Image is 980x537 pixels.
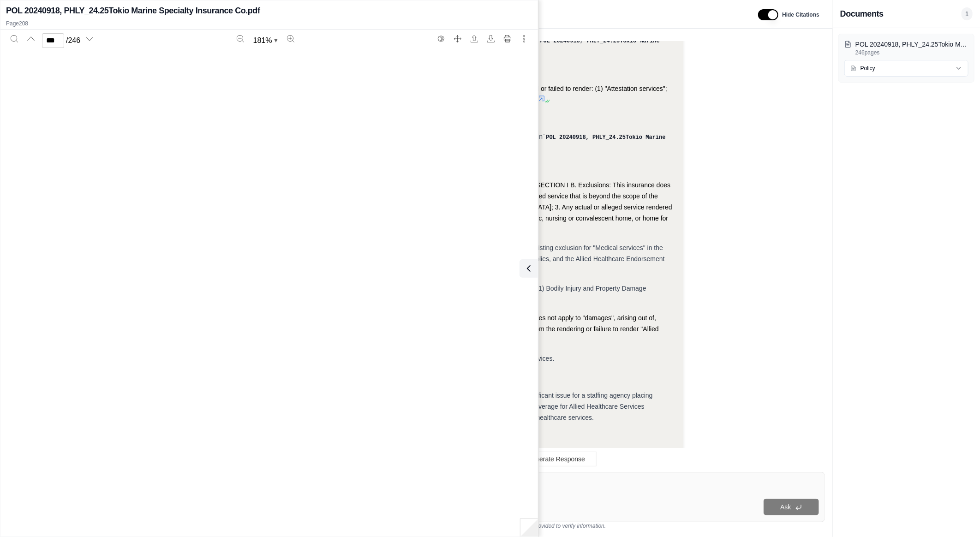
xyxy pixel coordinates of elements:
[782,11,819,18] span: Hide Citations
[283,31,298,46] button: Zoom in
[502,452,597,466] button: Regenerate Response
[233,31,248,46] button: Zoom out
[6,20,532,27] p: Page 208
[855,49,968,56] p: 246 pages
[253,35,272,46] span: 181 %
[484,31,498,46] button: Download
[288,244,665,274] span: exclusions, it does not remove or modify the existing exclusion for "Medical services" in the mai...
[288,285,646,303] span: However, there is another endorsement that may provide a carve back. PI-TS-040 (08/21) Bodily Inj...
[82,31,97,46] button: Next page
[434,31,448,46] button: Switch to the dark theme
[66,35,80,46] span: / 246
[6,4,260,17] h2: POL 20240918, PHLY_24.25Tokio Marine Specialty Insurance Co.pdf
[7,31,22,46] button: Search
[844,40,968,56] button: POL 20240918, PHLY_24.25Tokio Marine Specialty Insurance Co.pdf246pages
[764,499,819,515] button: Ask
[962,7,973,20] span: 1
[840,7,884,20] h3: Documents
[467,31,482,46] button: Open file
[273,522,825,530] div: *Use references provided to verify information.
[517,31,532,46] button: More actions
[250,33,281,48] button: Zoom document
[520,455,585,463] span: Regenerate Response
[24,31,38,46] button: Previous page
[780,503,791,511] span: Ask
[855,40,968,49] p: POL 20240918, PHLY_24.25Tokio Marine Specialty Insurance Co.pdf
[450,31,465,46] button: Full screen
[500,31,515,46] button: Print
[42,33,64,48] input: Enter a page number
